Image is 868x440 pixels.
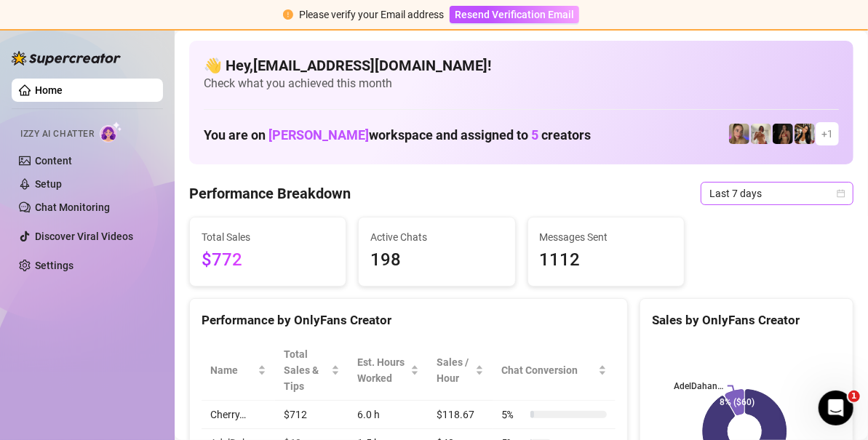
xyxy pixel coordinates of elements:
span: Izzy AI Chatter [20,127,94,141]
a: Content [35,155,72,167]
td: 6.0 h [349,401,428,429]
div: Est. Hours Worked [357,354,407,386]
img: Cherry [729,124,749,144]
img: AdelDahan [795,124,815,144]
span: 5 % [501,407,525,423]
h4: Performance Breakdown [189,183,351,204]
span: calendar [837,189,845,198]
div: Please verify your Email address [299,7,444,23]
span: Check what you achieved this month [204,76,839,92]
th: Name [202,340,275,401]
span: Total Sales & Tips [284,346,328,394]
span: Messages Sent [540,229,672,245]
text: AdelDahan… [674,381,723,391]
h4: 👋 Hey, [EMAIL_ADDRESS][DOMAIN_NAME] ! [204,55,839,76]
div: Performance by OnlyFans Creator [202,311,616,330]
span: $772 [202,247,334,274]
td: Cherry… [202,401,275,429]
span: + 1 [821,126,833,142]
iframe: Intercom live chat [819,391,853,425]
span: Last 7 days [709,183,845,204]
span: 1 [848,391,860,402]
td: $118.67 [428,401,493,429]
span: Name [210,362,255,378]
div: Sales by OnlyFans Creator [652,311,841,330]
span: 1112 [540,247,672,274]
span: [PERSON_NAME] [268,127,369,143]
span: Resend Verification Email [455,9,574,20]
span: 198 [370,247,503,274]
img: Green [751,124,771,144]
img: AI Chatter [100,121,122,143]
th: Total Sales & Tips [275,340,349,401]
a: Chat Monitoring [35,201,110,213]
span: exclamation-circle [283,9,293,20]
button: Resend Verification Email [450,6,579,23]
th: Sales / Hour [428,340,493,401]
a: Settings [35,260,73,271]
span: Chat Conversion [501,362,595,378]
a: Home [35,84,63,96]
th: Chat Conversion [493,340,616,401]
span: Total Sales [202,229,334,245]
img: logo-BBDzfeDw.svg [12,51,121,65]
td: $712 [275,401,349,429]
img: the_bohema [773,124,793,144]
a: Discover Viral Videos [35,231,133,242]
span: Active Chats [370,229,503,245]
a: Setup [35,178,62,190]
span: Sales / Hour [437,354,472,386]
span: 5 [531,127,538,143]
h1: You are on workspace and assigned to creators [204,127,591,143]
